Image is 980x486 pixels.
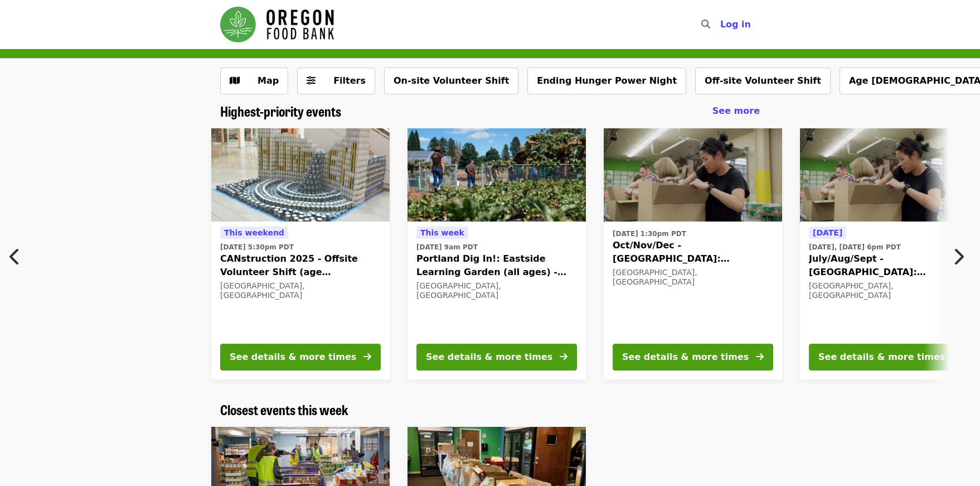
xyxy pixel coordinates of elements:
time: [DATE] 9am PDT [416,242,478,252]
span: See more [712,105,760,116]
a: See details for "Portland Dig In!: Eastside Learning Garden (all ages) - Aug/Sept/Oct" [407,128,586,379]
div: See details & more times [818,350,945,364]
div: Highest-priority events [211,103,769,119]
span: Closest events this week [220,400,348,419]
span: Portland Dig In!: Eastside Learning Garden (all ages) - Aug/Sept/Oct [416,252,577,279]
span: Highest-priority events [220,101,341,121]
button: Show map view [220,68,288,94]
i: search icon [701,19,710,30]
i: arrow-right icon [756,352,764,362]
time: [DATE] 5:30pm PDT [220,242,294,252]
button: See details & more times [809,344,969,370]
span: [DATE] [813,228,842,237]
a: Closest events this week [220,402,348,418]
div: [GEOGRAPHIC_DATA], [GEOGRAPHIC_DATA] [220,281,381,300]
i: arrow-right icon [363,352,371,362]
div: [GEOGRAPHIC_DATA], [GEOGRAPHIC_DATA] [809,281,969,300]
span: Oct/Nov/Dec - [GEOGRAPHIC_DATA]: Repack/Sort (age [DEMOGRAPHIC_DATA]+) [613,239,773,266]
a: See details for "July/Aug/Sept - Portland: Repack/Sort (age 8+)" [800,128,978,379]
div: [GEOGRAPHIC_DATA], [GEOGRAPHIC_DATA] [416,281,577,300]
button: Filters (0 selected) [297,68,375,94]
a: Highest-priority events [220,103,341,119]
span: Log in [720,19,751,30]
img: Oregon Food Bank - Home [220,7,334,42]
button: See details & more times [416,344,577,370]
a: See details for "Oct/Nov/Dec - Portland: Repack/Sort (age 8+)" [604,128,782,379]
i: sliders-h icon [307,75,316,86]
button: Log in [711,13,760,36]
span: July/Aug/Sept - [GEOGRAPHIC_DATA]: Repack/Sort (age [DEMOGRAPHIC_DATA]+) [809,252,969,279]
div: See details & more times [622,350,749,364]
img: CANstruction 2025 - Offsite Volunteer Shift (age 16+) organized by Oregon Food Bank [211,128,390,222]
button: See details & more times [613,344,773,370]
div: See details & more times [230,350,356,364]
button: Off-site Volunteer Shift [695,68,831,94]
button: On-site Volunteer Shift [384,68,518,94]
time: [DATE] 1:30pm PDT [613,229,686,239]
a: See details for "CANstruction 2025 - Offsite Volunteer Shift (age 16+)" [211,128,390,379]
span: This week [420,228,464,237]
input: Search [717,11,726,38]
button: Ending Hunger Power Night [527,68,686,94]
div: [GEOGRAPHIC_DATA], [GEOGRAPHIC_DATA] [613,268,773,287]
i: arrow-right icon [560,352,567,362]
i: map icon [230,75,240,86]
i: chevron-right icon [953,246,964,267]
span: This weekend [224,228,284,237]
span: CANstruction 2025 - Offsite Volunteer Shift (age [DEMOGRAPHIC_DATA]+) [220,252,381,279]
button: Next item [943,241,980,272]
div: Closest events this week [211,402,769,418]
span: Filters [333,75,366,86]
button: See details & more times [220,344,381,370]
img: Portland Dig In!: Eastside Learning Garden (all ages) - Aug/Sept/Oct organized by Oregon Food Bank [407,128,586,222]
i: chevron-left icon [9,246,21,267]
img: July/Aug/Sept - Portland: Repack/Sort (age 8+) organized by Oregon Food Bank [800,128,978,222]
time: [DATE], [DATE] 6pm PDT [809,242,901,252]
div: See details & more times [426,350,552,364]
img: Oct/Nov/Dec - Portland: Repack/Sort (age 8+) organized by Oregon Food Bank [604,128,782,222]
span: Map [258,75,279,86]
a: See more [712,104,760,118]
